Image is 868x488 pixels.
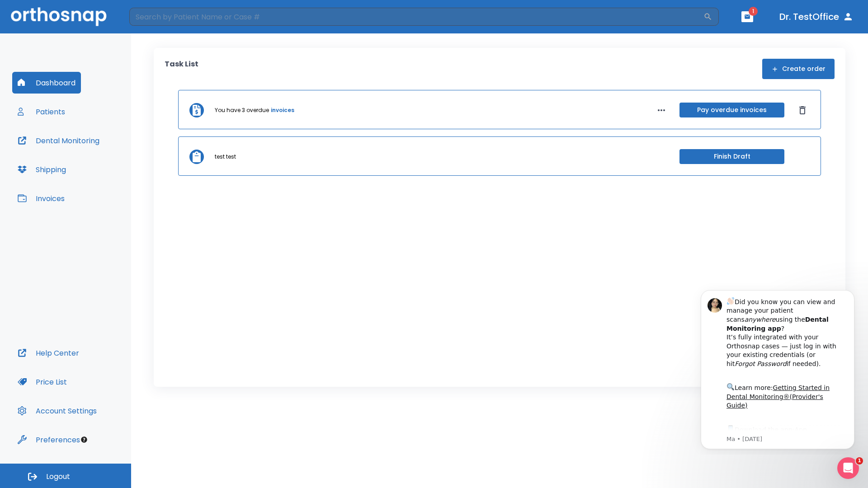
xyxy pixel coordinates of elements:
[856,457,863,465] span: 1
[46,472,70,482] span: Logout
[153,14,160,21] button: Dismiss notification
[12,188,70,209] button: Invoices
[39,142,153,188] div: Download the app: | ​ Let us know if you need help getting started!
[12,400,102,422] button: Account Settings
[12,342,85,364] button: Help Center
[129,8,703,26] input: Search by Patient Name or Case #
[776,9,857,25] button: Dr. TestOffice
[12,101,71,122] button: Patients
[271,106,294,114] a: invoices
[687,282,868,455] iframe: Intercom notifications message
[39,144,120,160] a: App Store
[749,7,758,16] span: 1
[39,153,153,161] p: Message from Ma, sent 6w ago
[215,153,236,161] p: test test
[762,59,835,79] button: Create order
[837,457,859,479] iframe: Intercom live chat
[12,130,105,151] button: Dental Monitoring
[795,103,810,117] button: Dismiss
[80,436,88,444] div: Tooltip anchor
[165,59,198,79] p: Task List
[12,429,85,450] button: Preferences
[12,159,71,180] button: Shipping
[679,149,784,164] button: Finish Draft
[679,103,784,117] button: Pay overdue invoices
[12,72,81,94] button: Dashboard
[12,371,72,393] button: Price List
[215,106,269,114] p: You have 3 overdue
[11,7,107,26] img: Orthosnap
